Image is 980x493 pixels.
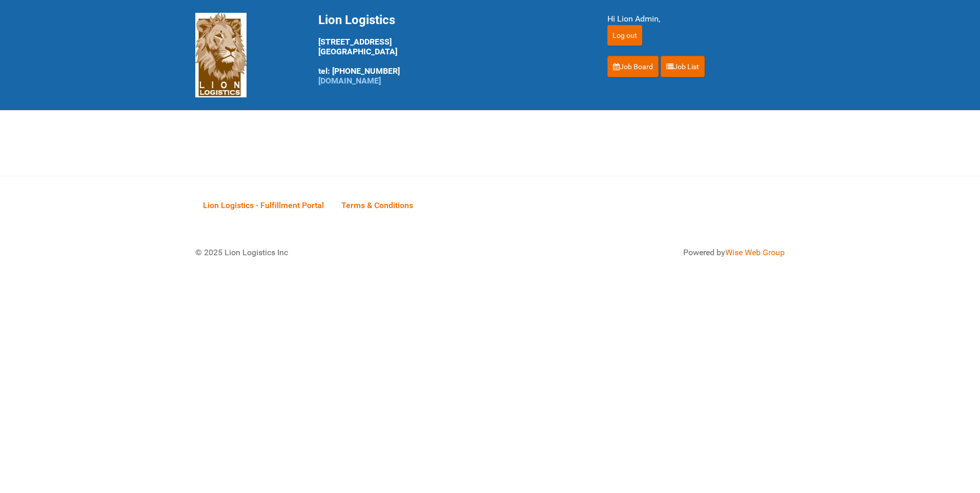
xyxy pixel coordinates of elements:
[195,13,247,97] img: Lion Logistics
[725,248,785,257] a: Wise Web Group
[661,56,705,77] a: Job List
[607,25,642,46] input: Log out
[318,13,582,86] div: [STREET_ADDRESS] [GEOGRAPHIC_DATA] tel: [PHONE_NUMBER]
[195,50,247,59] a: Lion Logistics
[607,56,659,77] a: Job Board
[334,189,421,221] a: Terms & Conditions
[503,246,785,259] div: Powered by
[203,200,324,210] span: Lion Logistics - Fulfillment Portal
[195,189,332,221] a: Lion Logistics - Fulfillment Portal
[607,13,785,25] div: Hi Lion Admin,
[188,239,485,266] div: © 2025 Lion Logistics Inc
[318,76,381,86] a: [DOMAIN_NAME]
[318,13,395,27] span: Lion Logistics
[341,200,413,210] span: Terms & Conditions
